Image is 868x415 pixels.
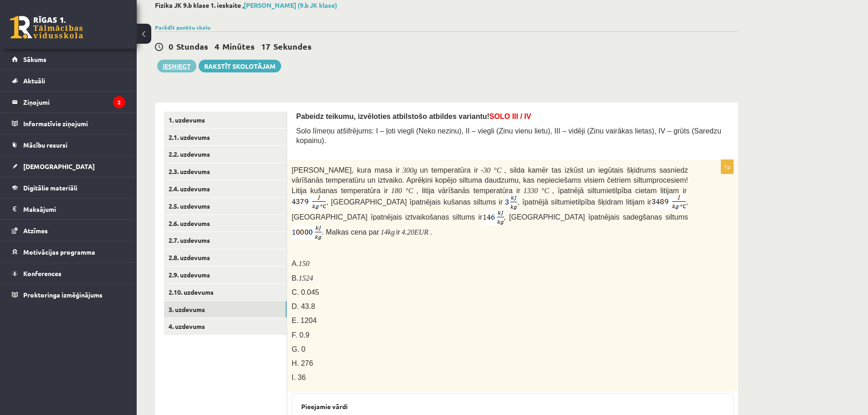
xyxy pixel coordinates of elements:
[164,284,287,301] a: 2.10. uzdevums
[12,70,125,91] a: Aktuāli
[298,260,309,267] : 150
[155,1,738,9] h2: Fizika JK 9.b klase 1. ieskaite ,
[414,228,428,236] : EUR
[164,215,287,232] a: 2.6. uzdevums
[524,187,544,195] : 1330 °
[169,41,173,51] span: 0
[380,228,388,236] : 14
[544,187,550,195] : C
[292,317,317,324] span: E. 1204
[292,225,322,240] img: TKWhtgAAAABJRU5ErkJggg==
[552,187,687,195] span: , īpatnējā siltumietilpība cietam litijam ir
[292,198,688,221] span: , [GEOGRAPHIC_DATA] īpatnējais iztvaikošanas siltums ir
[23,55,46,63] span: Sākums
[23,269,62,277] span: Konferences
[164,232,287,249] a: 2.7. uzdevums
[481,166,483,174] : -
[326,198,503,206] span: , [GEOGRAPHIC_DATA] īpatnējais kušanas siltums ir
[164,249,287,266] a: 2.8. uzdevums
[12,113,125,134] a: Informatīvie ziņojumi
[12,263,125,284] a: Konferences
[292,260,298,267] span: A.
[164,318,287,335] a: 4. uzdevums
[388,228,395,236] : kg
[23,141,67,149] span: Mācību resursi
[12,49,125,70] a: Sākums
[416,187,520,195] span: , litija vārīšanās temperatūra ir
[396,228,400,236] span: ir
[292,195,326,210] img: QLBmToyiFUiywAAAABJRU5ErkJggg==
[157,60,196,72] button: Iesniegt
[292,302,315,310] span: D. 43.8
[292,166,688,195] span: , silda kamēr tas izkūst un iegūtais šķidrums sasniedz vārīšanās temperatūru un iztvaiko. Aprēķin...
[164,163,287,180] a: 2.3. uzdevums
[292,374,306,381] span: I. 36
[155,24,211,31] a: Parādīt punktu skalu
[430,228,431,236] span: .
[273,41,312,51] span: Sekundes
[296,113,531,120] span: Pabeidz teikumu, izvēloties atbilstošo atbildes variantu!
[164,198,287,215] a: 2.5. uzdevums
[164,180,287,197] a: 2.4. uzdevums
[23,291,103,299] span: Proktoringa izmēģinājums
[483,166,497,174] : 30 °
[420,166,478,174] span: un temperatūra ir
[12,284,125,305] a: Proktoringa izmēģinājums
[215,41,219,51] span: 4
[301,403,724,410] h3: Pieejamie vārdi
[296,127,721,144] span: Solo līmeņu atšifrējums: I – ļoti viegli (Neko nezinu), II – viegli (Zinu vienu lietu), III – vid...
[261,41,270,51] span: 17
[292,331,309,339] span: F. 0.9
[23,77,45,85] span: Aktuāli
[176,41,208,51] span: Stundas
[164,129,287,146] a: 2.1. uzdevums
[12,220,125,241] a: Atzīmes
[497,166,502,174] : C
[292,359,313,367] span: H. 276
[292,288,319,296] span: C. 0.045
[391,187,408,195] : 180 °
[10,16,83,39] a: Rīgas 1. Tālmācības vidusskola
[402,166,413,174] : 300
[489,113,531,120] span: SOLO III / IV
[401,228,414,236] : 4.20
[12,92,125,113] a: Ziņojumi2
[199,60,281,72] a: Rakstīt skolotājam
[164,112,287,128] a: 1. uzdevums
[292,166,400,174] span: [PERSON_NAME], kura masa ir
[244,1,337,9] a: [PERSON_NAME] (9.b JK klase)
[164,301,287,318] a: 3. uzdevums
[23,248,95,256] span: Motivācijas programma
[292,345,305,353] span: G. 0
[504,213,688,221] span: , [GEOGRAPHIC_DATA] īpatnējais sadegšanas siltums
[292,274,298,282] span: B.
[164,266,287,283] a: 2.9. uzdevums
[23,92,125,113] legend: Ziņojumi
[12,134,125,155] a: Mācību resursi
[298,274,313,282] : 1524
[12,156,125,177] a: [DEMOGRAPHIC_DATA]
[23,199,125,220] legend: Maksājumi
[222,41,255,51] span: Minūtes
[483,210,504,225] img: ggYsrHbh6guiMdWP1Rl+AeQsgKsR0uNQAAAAAElFTkSuQmCC
[518,198,652,206] span: , īpatnējā siltumietilpība šķidram litijam ir
[23,184,77,192] span: Digitālie materiāli
[408,187,413,195] : C
[505,195,518,210] img: a0Qj+l2d6ASLvORrY2NoCAAAAAElFTkSuQmCC
[12,199,125,220] a: Maksājumi
[652,195,686,210] img: APuKr1gdPH03AAAAAElFTkSuQmCC
[12,177,125,198] a: Digitālie materiāli
[164,146,287,163] a: 2.2. uzdevums
[23,226,48,235] span: Atzīmes
[413,166,417,174] : g
[23,162,95,170] span: [DEMOGRAPHIC_DATA]
[23,113,125,134] legend: Informatīvie ziņojumi
[322,228,379,236] span: . Malkas cena par
[113,96,125,108] i: 2
[721,159,734,174] p: 7p
[12,241,125,262] a: Motivācijas programma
